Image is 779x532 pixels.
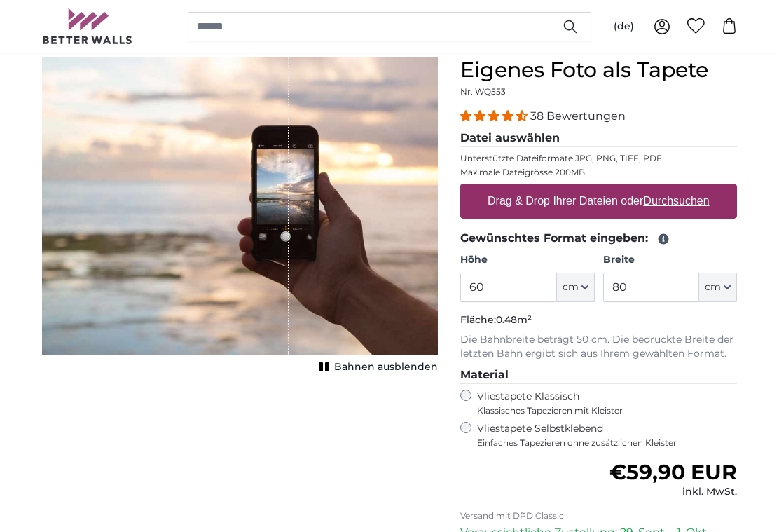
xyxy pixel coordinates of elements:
[460,333,737,361] p: Die Bahnbreite beträgt 50 cm. Die bedruckte Breite der letzten Bahn ergibt sich aus Ihrem gewählt...
[609,485,737,499] div: inkl. MwSt.
[460,230,737,247] legend: Gewünschtes Format eingeben:
[334,360,438,374] span: Bahnen ausblenden
[477,405,725,416] span: Klassisches Tapezieren mit Kleister
[42,57,438,377] div: 1 of 1
[477,437,737,449] span: Einfaches Tapezieren ohne zusätzlichen Kleister
[42,8,133,44] img: Betterwalls
[530,109,626,123] span: 38 Bewertungen
[482,187,715,215] label: Drag & Drop Ihrer Dateien oder
[557,273,595,302] button: cm
[477,422,737,449] label: Vliestapete Selbstklebend
[315,357,438,377] button: Bahnen ausblenden
[460,510,737,521] p: Versand mit DPD Classic
[460,153,737,164] p: Unterstützte Dateiformate JPG, PNG, TIFF, PDF.
[603,253,737,267] label: Breite
[460,313,737,327] p: Fläche:
[609,459,737,485] span: €59,90 EUR
[460,57,737,83] h1: Eigenes Foto als Tapete
[460,86,506,97] span: Nr. WQ553
[705,280,721,294] span: cm
[460,167,737,178] p: Maximale Dateigrösse 200MB.
[460,253,594,267] label: Höhe
[699,273,737,302] button: cm
[496,313,532,326] span: 0.48m²
[460,367,737,384] legend: Material
[460,130,737,147] legend: Datei auswählen
[477,390,725,416] label: Vliestapete Klassisch
[460,109,530,123] span: 4.34 stars
[563,280,579,294] span: cm
[644,195,710,207] u: Durchsuchen
[602,14,645,39] button: (de)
